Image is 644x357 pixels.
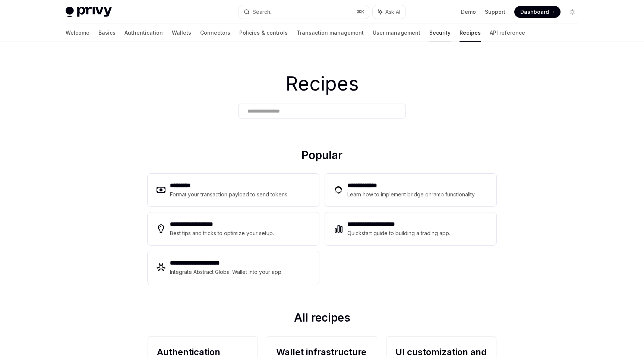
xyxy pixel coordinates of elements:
a: Transaction management [297,24,364,42]
a: **** ****Format your transaction payload to send tokens. [148,174,319,206]
div: Quickstart guide to building a trading app. [347,229,451,238]
a: Policies & controls [239,24,288,42]
h2: All recipes [148,311,496,327]
a: Demo [461,8,476,16]
div: Search... [253,7,274,16]
a: Welcome [66,24,89,42]
a: **** **** ***Learn how to implement bridge onramp functionality. [325,174,496,206]
a: Wallets [172,24,191,42]
div: Integrate Abstract Global Wallet into your app. [170,268,283,277]
a: Security [429,24,451,42]
a: Authentication [124,24,163,42]
a: Recipes [460,24,481,42]
button: Toggle dark mode [566,6,578,18]
span: Dashboard [520,8,549,16]
button: Search...⌘K [239,5,369,19]
div: Best tips and tricks to optimize your setup. [170,229,275,238]
a: Dashboard [514,6,561,18]
a: Basics [98,24,116,42]
div: Format your transaction payload to send tokens. [170,190,289,199]
img: light logo [66,7,112,17]
span: Ask AI [385,8,400,16]
h2: Popular [148,148,496,165]
a: User management [373,24,420,42]
button: Ask AI [373,5,405,19]
a: Connectors [200,24,230,42]
span: ⌘ K [357,9,364,15]
a: API reference [490,24,525,42]
div: Learn how to implement bridge onramp functionality. [347,190,478,199]
a: Support [485,8,505,16]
